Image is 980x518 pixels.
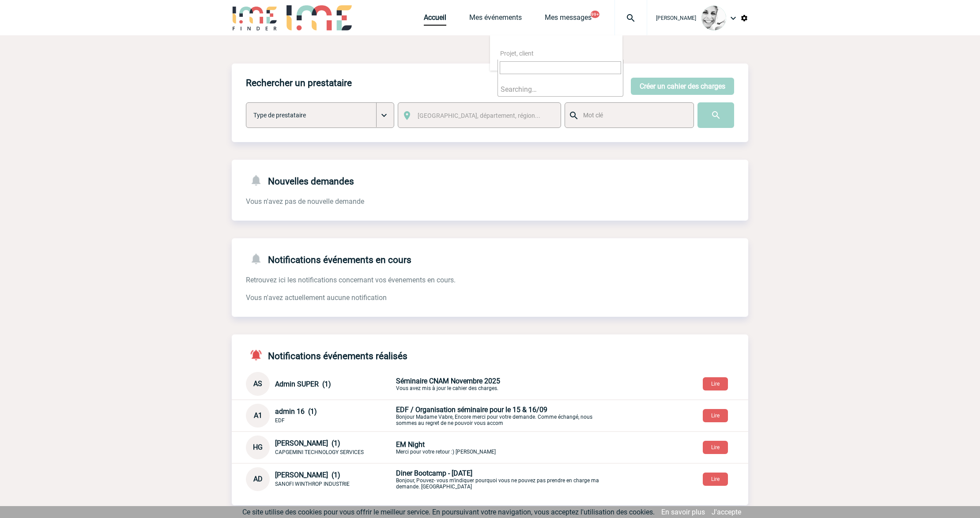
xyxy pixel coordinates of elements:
[701,6,726,30] img: 103013-0.jpeg
[396,405,547,414] span: EDF / Organisation séminaire pour le 15 & 16/09
[396,377,500,385] span: Séminaire CNAM Novembre 2025
[696,474,735,483] a: Lire
[396,469,472,477] span: Diner Bootcamp - [DATE]
[246,411,603,419] a: A1 admin 16 (1) EDF EDF / Organisation séminaire pour le 15 & 16/09Bonjour Madame Vabre, Encore m...
[396,440,425,449] span: EM Night
[246,474,603,483] a: AD [PERSON_NAME] (1) SANOFI WINTHROP INDUSTRIE Diner Bootcamp - [DATE]Bonjour, Pouvez- vous m'ind...
[246,349,407,361] h4: Notifications événements réalisés
[696,379,735,387] a: Lire
[424,13,446,26] a: Accueil
[232,5,278,30] img: IME-Finder
[246,174,354,187] h4: Nouvelles demandes
[253,379,262,388] span: AS
[275,439,340,447] span: [PERSON_NAME] (1)
[275,407,317,416] span: admin 16 (1)
[246,78,352,88] h4: Rechercher un prestataire
[696,411,735,419] a: Lire
[418,112,540,119] span: [GEOGRAPHIC_DATA], département, région...
[246,404,748,428] div: Conversation privée : Client - Agence
[396,440,603,455] p: Merci pour votre retour :) [PERSON_NAME]
[500,50,534,57] span: Projet, client
[242,508,655,516] span: Ce site utilise des cookies pour vous offrir le meilleur service. En poursuivant votre navigation...
[246,435,748,459] div: Conversation privée : Client - Agence
[275,417,285,424] span: EDF
[697,102,734,128] input: Submit
[703,473,728,486] button: Lire
[249,349,268,361] img: notifications-active-24-px-r.png
[275,481,350,487] span: SANOFI WINTHROP INDUSTRIE
[656,15,696,21] span: [PERSON_NAME]
[253,443,263,451] span: HG
[249,252,268,265] img: notifications-24-px-g.png
[246,276,456,284] span: Retrouvez ici les notifications concernant vos évenements en cours.
[703,377,728,390] button: Lire
[275,380,331,388] span: Admin SUPER (1)
[712,508,741,516] a: J'accepte
[246,379,603,387] a: AS Admin SUPER (1) Séminaire CNAM Novembre 2025Vous avez mis à jour le cahier des charges.
[253,475,263,483] span: AD
[469,13,522,26] a: Mes événements
[275,471,340,479] span: [PERSON_NAME] (1)
[591,11,599,18] button: 99+
[545,13,592,26] a: Mes messages
[396,377,603,391] p: Vous avez mis à jour le cahier des charges.
[246,252,411,265] h4: Notifications événements en cours
[275,449,364,455] span: CAPGEMINI TECHNOLOGY SERVICES
[498,83,623,96] li: Searching…
[661,508,705,516] a: En savoir plus
[246,197,364,206] span: Vous n'avez pas de nouvelle demande
[246,467,748,491] div: Conversation privée : Client - Agence
[246,293,387,302] span: Vous n'avez actuellement aucune notification
[703,441,728,454] button: Lire
[396,469,603,490] p: Bonjour, Pouvez- vous m'indiquer pourquoi vous ne pouvez pas prendre en charge ma demande. [GEOGR...
[254,411,262,420] span: A1
[696,443,735,451] a: Lire
[246,372,748,396] div: Conversation privée : Client - Agence
[246,443,603,451] a: HG [PERSON_NAME] (1) CAPGEMINI TECHNOLOGY SERVICES EM NightMerci pour votre retour :) [PERSON_NAME]
[703,409,728,422] button: Lire
[249,174,268,187] img: notifications-24-px-g.png
[396,405,603,426] p: Bonjour Madame Vabre, Encore merci pour votre demande. Comme échangé, nous sommes au regret de ne...
[581,109,686,121] input: Mot clé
